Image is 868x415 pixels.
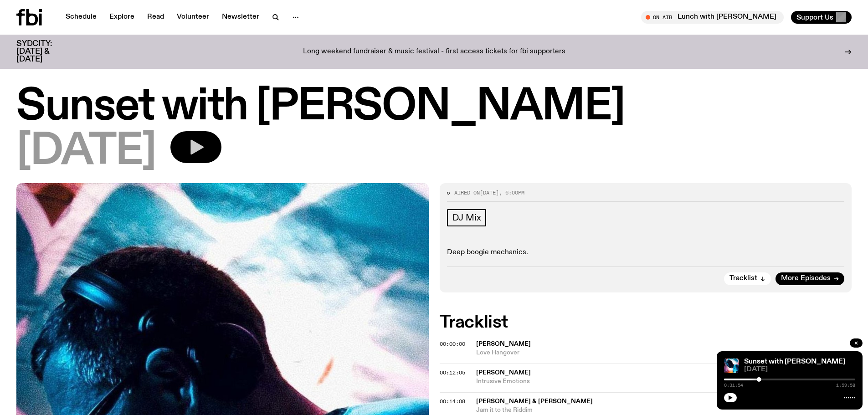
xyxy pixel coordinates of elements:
span: , 6:00pm [499,189,524,196]
a: Schedule [60,11,102,24]
a: DJ Mix [447,209,487,226]
p: Deep boogie mechanics. [447,248,845,257]
span: Support Us [796,13,833,21]
span: 00:12:05 [440,369,465,376]
span: [DATE] [744,366,855,373]
a: Newsletter [216,11,265,24]
h2: Tracklist [440,314,852,331]
span: Aired on [454,189,480,196]
span: Jam it to the Riddim [476,406,852,415]
span: [PERSON_NAME] [476,341,531,347]
img: Simon Caldwell stands side on, looking downwards. He has headphones on. Behind him is a brightly ... [724,359,739,373]
span: 1:59:58 [836,383,855,388]
span: [PERSON_NAME] & [PERSON_NAME] [476,398,593,405]
span: DJ Mix [452,213,481,223]
span: [DATE] [480,189,499,196]
span: 00:14:08 [440,398,465,405]
button: Support Us [791,11,852,24]
button: 00:00:00 [440,342,465,347]
a: Explore [104,11,140,24]
a: Volunteer [171,11,215,24]
button: 00:12:05 [440,370,465,375]
a: Read [142,11,169,24]
h3: SYDCITY: [DATE] & [DATE] [16,40,75,63]
button: 00:14:08 [440,399,465,404]
span: Intrusive Emotions [476,377,852,386]
a: More Episodes [776,272,844,285]
span: Tracklist [729,275,757,282]
span: Love Hangover [476,348,852,357]
span: 00:00:00 [440,340,465,348]
p: Long weekend fundraiser & music festival - first access tickets for fbi supporters [303,48,565,56]
span: [PERSON_NAME] [476,369,531,376]
span: More Episodes [781,275,831,282]
span: 0:31:54 [724,383,743,388]
a: Sunset with [PERSON_NAME] [744,358,845,365]
button: On AirLunch with [PERSON_NAME] [641,11,784,24]
span: [DATE] [16,131,156,172]
h1: Sunset with [PERSON_NAME] [16,87,852,128]
button: Tracklist [724,272,771,285]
